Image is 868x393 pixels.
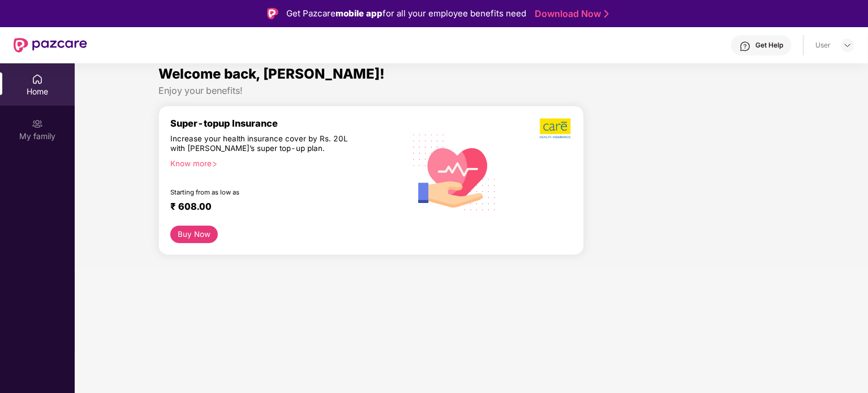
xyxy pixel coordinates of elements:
div: Get Help [755,41,783,50]
button: Buy Now [170,226,218,243]
div: Super-topup Insurance [170,118,405,129]
img: New Pazcare Logo [14,38,87,53]
span: Welcome back, [PERSON_NAME]! [158,66,385,82]
div: ₹ 608.00 [170,201,393,214]
img: svg+xml;base64,PHN2ZyBpZD0iRHJvcGRvd24tMzJ4MzIiIHhtbG5zPSJodHRwOi8vd3d3LnczLm9yZy8yMDAwL3N2ZyIgd2... [843,41,852,50]
strong: mobile app [336,8,383,19]
img: svg+xml;base64,PHN2ZyBpZD0iSG9tZSIgeG1sbnM9Imh0dHA6Ly93d3cudzMub3JnLzIwMDAvc3ZnIiB3aWR0aD0iMjAiIG... [32,74,43,85]
img: Stroke [604,8,609,20]
img: svg+xml;base64,PHN2ZyB3aWR0aD0iMjAiIGhlaWdodD0iMjAiIHZpZXdCb3g9IjAgMCAyMCAyMCIgZmlsbD0ibm9uZSIgeG... [32,118,43,129]
img: Logo [267,8,278,19]
img: svg+xml;base64,PHN2ZyB4bWxucz0iaHR0cDovL3d3dy53My5vcmcvMjAwMC9zdmciIHhtbG5zOnhsaW5rPSJodHRwOi8vd3... [405,120,505,223]
div: User [815,41,831,50]
div: Enjoy your benefits! [158,85,785,97]
span: right [212,161,218,167]
img: svg+xml;base64,PHN2ZyBpZD0iSGVscC0zMngzMiIgeG1sbnM9Imh0dHA6Ly93d3cudzMub3JnLzIwMDAvc3ZnIiB3aWR0aD... [740,41,751,52]
div: Starting from as low as [170,188,356,196]
div: Get Pazcare for all your employee benefits need [286,7,526,20]
div: Increase your health insurance cover by Rs. 20L with [PERSON_NAME]’s super top-up plan. [170,134,356,154]
img: b5dec4f62d2307b9de63beb79f102df3.png [540,118,572,139]
div: Know more [170,159,398,167]
a: Download Now [535,8,605,20]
